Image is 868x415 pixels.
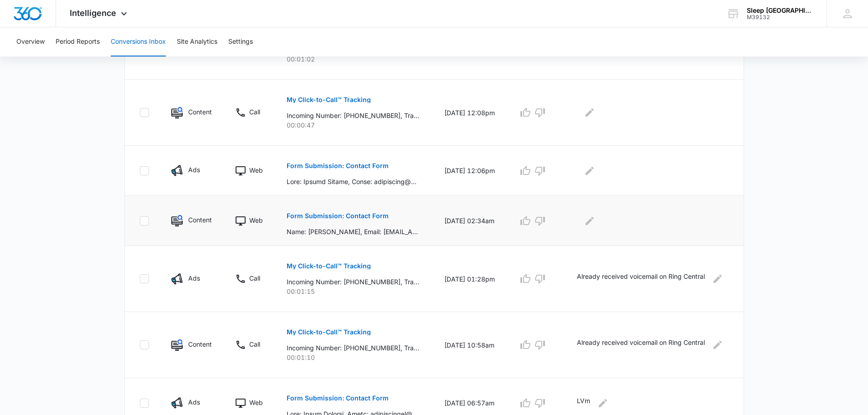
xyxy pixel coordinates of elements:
[188,107,212,117] p: Content
[287,387,389,409] button: Form Submission: Contact Form
[710,272,725,286] button: Edit Comments
[577,396,590,410] p: LVm
[287,213,389,219] p: Form Submission: Contact Form
[249,215,263,225] p: Web
[287,263,371,269] p: My Click-to-Call™ Tracking
[188,273,200,283] p: Ads
[287,97,371,103] p: My Click-to-Call™ Tracking
[249,273,260,283] p: Call
[433,246,507,312] td: [DATE] 01:28pm
[582,214,597,228] button: Edit Comments
[433,312,507,378] td: [DATE] 10:58am
[596,396,610,410] button: Edit Comments
[287,321,371,343] button: My Click-to-Call™ Tracking
[249,165,263,175] p: Web
[16,27,45,56] button: Overview
[287,329,371,335] p: My Click-to-Call™ Tracking
[287,155,389,177] button: Form Submission: Contact Form
[188,397,200,407] p: Ads
[433,196,507,246] td: [DATE] 02:34am
[287,395,389,401] p: Form Submission: Contact Form
[287,89,371,111] button: My Click-to-Call™ Tracking
[287,205,389,227] button: Form Submission: Contact Form
[577,272,705,286] p: Already received voicemail on Ring Central
[111,27,166,56] button: Conversions Inbox
[188,165,200,174] p: Ads
[249,398,263,407] p: Web
[249,339,260,349] p: Call
[747,14,813,20] div: account id
[287,277,419,287] p: Incoming Number: [PHONE_NUMBER], Tracking Number: [PHONE_NUMBER], Ring To: [PHONE_NUMBER], Caller...
[287,163,389,169] p: Form Submission: Contact Form
[188,215,212,225] p: Content
[287,343,419,353] p: Incoming Number: [PHONE_NUMBER], Tracking Number: [PHONE_NUMBER], Ring To: [PHONE_NUMBER], Caller...
[287,111,419,120] p: Incoming Number: [PHONE_NUMBER], Tracking Number: [PHONE_NUMBER], Ring To: [PHONE_NUMBER], Caller...
[249,107,260,117] p: Call
[228,27,253,56] button: Settings
[287,255,371,277] button: My Click-to-Call™ Tracking
[287,120,422,130] p: 00:00:47
[56,27,100,56] button: Period Reports
[582,164,597,178] button: Edit Comments
[287,227,419,236] p: Name: [PERSON_NAME], Email: [EMAIL_ADDRESS][DOMAIN_NAME], Phone: [PHONE_NUMBER], Are you a new pa...
[188,339,212,349] p: Content
[287,287,422,296] p: 00:01:15
[582,105,597,120] button: Edit Comments
[287,177,419,186] p: Lore: Ipsumd Sitame, Conse: adipiscing@elits.doe, Tempo: 7457658370, Inc utl e dol magnaal?: Eni,...
[710,338,725,352] button: Edit Comments
[287,353,422,362] p: 00:01:10
[747,7,813,14] div: account name
[177,27,217,56] button: Site Analytics
[577,338,705,352] p: Already received voicemail on Ring Central
[433,80,507,146] td: [DATE] 12:08pm
[287,54,422,64] p: 00:01:02
[70,8,116,18] span: Intelligence
[433,146,507,196] td: [DATE] 12:06pm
